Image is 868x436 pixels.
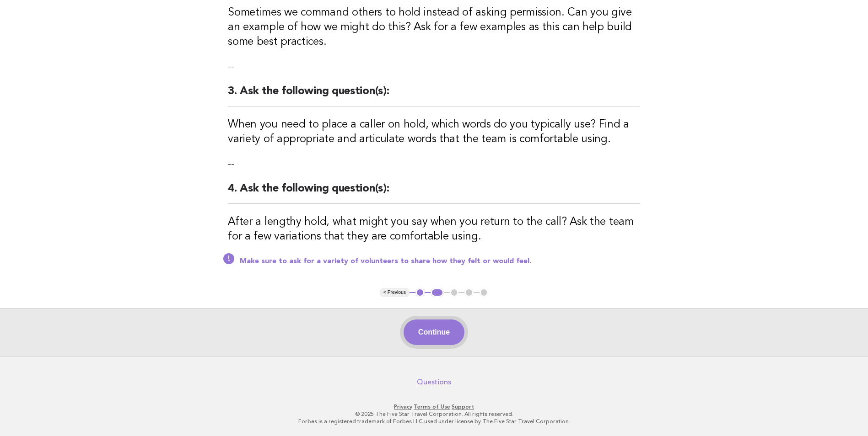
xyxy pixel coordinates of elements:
[414,404,450,410] a: Terms of Use
[154,418,714,425] p: Forbes is a registered trademark of Forbes LLC used under license by The Five Star Travel Corpora...
[452,404,474,410] a: Support
[431,288,444,297] button: 2
[380,288,410,297] button: < Previous
[417,378,451,387] a: Questions
[228,5,640,49] h3: Sometimes we command others to hold instead of asking permission. Can you give an example of how ...
[415,288,425,297] button: 1
[404,319,464,345] button: Continue
[240,257,640,266] p: Make sure to ask for a variety of volunteers to share how they felt or would feel.
[228,60,640,73] p: --
[228,117,640,147] h3: When you need to place a caller on hold, which words do you typically use? Find a variety of appr...
[228,158,640,170] p: --
[154,403,714,410] p: · ·
[154,410,714,418] p: © 2025 The Five Star Travel Corporation. All rights reserved.
[228,181,640,204] h2: 4. Ask the following question(s):
[394,404,412,410] a: Privacy
[228,215,640,244] h3: After a lengthy hold, what might you say when you return to the call? Ask the team for a few vari...
[228,84,640,106] h2: 3. Ask the following question(s):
